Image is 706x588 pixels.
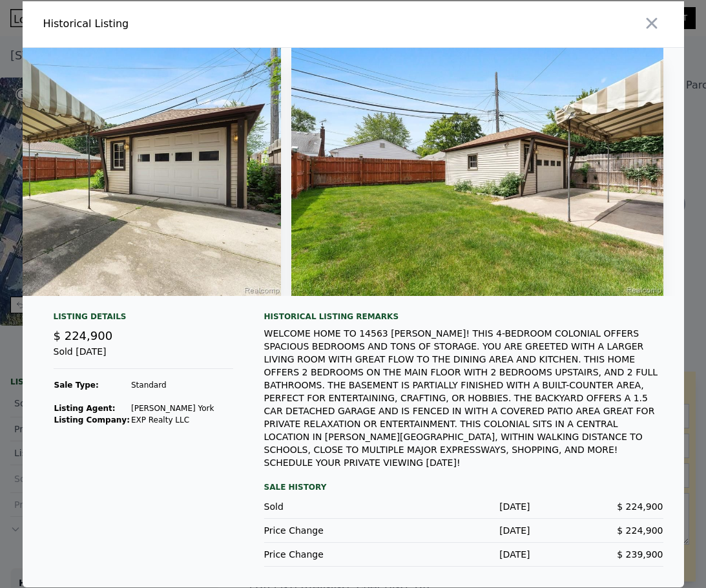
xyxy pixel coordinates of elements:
div: Sale History [264,479,663,495]
strong: Sale Type: [54,381,99,390]
div: Listing Details [54,311,233,327]
div: [DATE] [397,524,530,537]
span: $ 239,900 [617,549,663,560]
div: WELCOME HOME TO 14563 [PERSON_NAME]! THIS 4-BEDROOM COLONIAL OFFERS SPACIOUS BEDROOMS AND TONS OF... [264,327,663,469]
div: Price Change [264,548,397,561]
img: Property Img [291,48,664,296]
div: Price Change [264,524,397,537]
div: Sold [DATE] [54,345,233,369]
strong: Listing Company: [54,415,130,425]
span: $ 224,900 [54,329,113,342]
div: [DATE] [397,548,530,561]
td: [PERSON_NAME] York [130,403,214,414]
div: Historical Listing [43,16,348,32]
td: Standard [130,379,214,391]
div: [DATE] [397,500,530,513]
strong: Listing Agent: [54,404,116,413]
div: Historical Listing remarks [264,311,663,322]
td: EXP Realty LLC [130,414,214,426]
span: $ 224,900 [617,501,663,512]
span: $ 224,900 [617,525,663,536]
div: Sold [264,500,397,513]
